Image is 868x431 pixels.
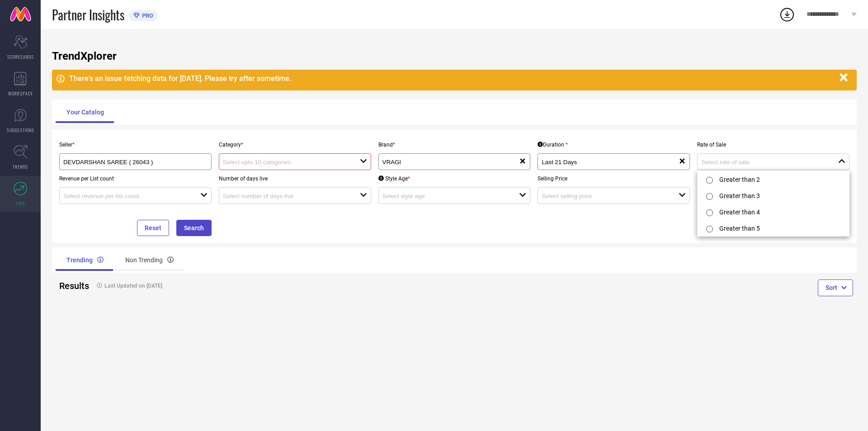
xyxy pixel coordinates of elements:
[542,157,679,166] div: Last 21 Days
[382,159,506,166] input: Select brands
[8,90,33,97] span: WORKSPACE
[56,101,115,123] div: Your Catalog
[13,163,28,170] span: TRENDS
[378,142,531,148] p: Brand
[698,171,849,187] li: Greater than 2
[7,53,34,60] span: SCORECARDS
[63,193,187,199] input: Select revenue per list count
[542,159,665,166] input: Select Duration
[52,5,124,24] span: Partner Insights
[542,193,665,199] input: Select selling price
[63,159,193,166] input: Select seller
[219,175,371,182] p: Number of days live
[176,220,212,236] button: Search
[698,204,849,220] li: Greater than 4
[698,187,849,204] li: Greater than 3
[223,159,346,166] input: Select upto 10 categories
[63,157,208,166] div: DEVDARSHAN SAREE ( 26043 )
[779,6,795,23] div: Open download list
[223,193,346,199] input: Select number of days live
[382,157,519,166] div: VRAGI
[114,249,184,271] div: Non Trending
[69,74,835,83] div: There's an issue fetching data for [DATE]. Please try after sometime.
[56,249,114,271] div: Trending
[16,200,25,207] span: FWD
[52,50,857,62] h1: TrendXplorer
[378,175,410,182] div: Style Age
[219,142,371,148] p: Category
[140,12,153,19] span: PRO
[818,279,853,296] button: Sort
[697,142,849,148] p: Rate of Sale
[382,193,506,199] input: Select style age
[701,159,825,166] input: Select rate of sale
[7,127,34,133] span: SUGGESTIONS
[137,220,169,236] button: Reset
[698,220,849,236] li: Greater than 5
[59,280,85,291] h2: Results
[59,142,212,148] p: Seller
[538,142,568,148] div: Duration
[538,175,690,182] p: Selling Price
[92,283,414,289] h4: Last Updated on [DATE]
[59,175,212,182] p: Revenue per List count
